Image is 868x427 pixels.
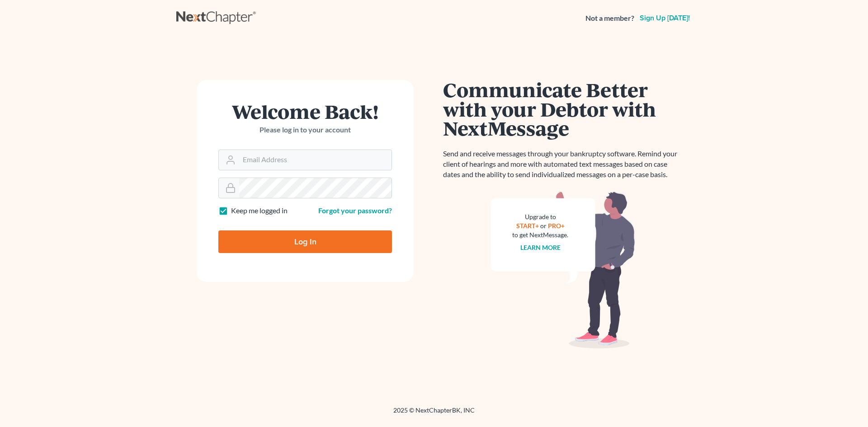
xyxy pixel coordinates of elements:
p: Send and receive messages through your bankruptcy software. Remind your client of hearings and mo... [443,149,683,180]
div: 2025 © NextChapterBK, INC [176,406,692,422]
img: nextmessage_bg-59042aed3d76b12b5cd301f8e5b87938c9018125f34e5fa2b7a6b67550977c72.svg [491,191,635,349]
h1: Welcome Back! [218,102,392,121]
input: Log In [218,230,392,253]
input: Email Address [239,150,392,170]
h1: Communicate Better with your Debtor with NextMessage [443,80,683,138]
a: START+ [516,222,539,230]
strong: Not a member? [585,13,634,23]
label: Keep me logged in [231,206,288,216]
a: Forgot your password? [318,206,392,215]
a: Learn more [520,244,561,251]
a: PRO+ [548,222,565,230]
a: Sign up [DATE]! [638,14,692,22]
span: or [540,222,547,230]
div: Upgrade to [512,212,568,221]
div: to get NextMessage. [512,230,568,239]
p: Please log in to your account [218,125,392,135]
